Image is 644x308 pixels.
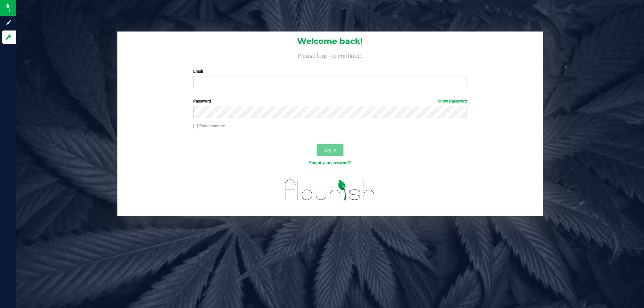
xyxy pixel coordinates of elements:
[193,68,467,74] label: Email
[117,37,543,46] h1: Welcome back!
[277,173,383,207] img: flourish_logo.svg
[193,123,225,129] label: Remember me
[193,124,198,129] input: Remember me
[5,34,12,41] inline-svg: Log in
[193,99,211,104] span: Password
[117,51,543,59] h4: Please login to continue.
[323,147,336,152] span: Log In
[438,99,467,104] a: Show Password
[309,161,351,165] a: Forgot your password?
[317,144,343,156] button: Log In
[5,19,12,26] inline-svg: Sign up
